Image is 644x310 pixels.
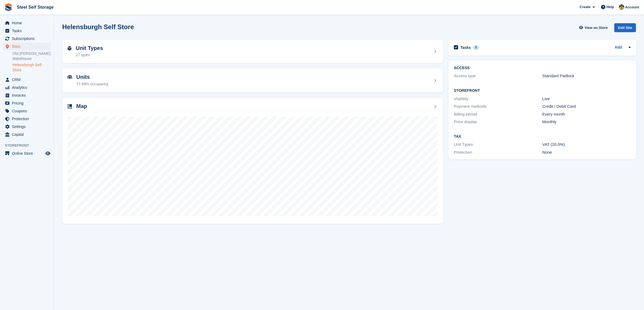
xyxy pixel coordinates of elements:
a: Preview store [45,150,51,157]
span: Sites [12,43,44,50]
div: Unit Types [454,141,542,148]
div: Price display [454,119,542,125]
h2: Map [76,103,87,109]
span: Home [12,19,44,27]
img: unit-icn-7be61d7bf1b0ce9d3e12c5938cc71ed9869f7b940bace4675aadf7bd6d80202e.svg [68,75,72,79]
a: menu [3,27,51,35]
span: Settings [12,123,44,130]
h2: Tasks [460,45,471,50]
img: map-icn-33ee37083ee616e46c38cad1a60f524a97daa1e2b2c8c0bc3eb3415660979fc1.svg [68,104,72,109]
div: VAT (20.0%) [542,141,631,148]
a: menu [3,92,51,99]
div: Payment methods [454,103,542,110]
h2: Units [76,74,108,80]
span: Create [580,4,590,10]
div: Billing period [454,111,542,117]
span: Coupons [12,107,44,115]
span: Storefront [5,143,54,148]
h2: Helensburgh Self Store [62,23,134,31]
a: Helensburgh Self Store [12,62,51,73]
a: menu [3,19,51,27]
div: 17 types [76,52,103,58]
h2: Storefront [454,89,631,93]
div: Live [542,96,631,102]
span: Capital [12,131,44,138]
a: Unit Types 17 types [62,40,443,63]
a: Steel Self Storage [15,3,56,12]
a: menu [3,84,51,91]
a: View on Store [578,23,610,32]
a: Old [PERSON_NAME] Warehouse [12,51,51,61]
a: Edit Site [614,23,636,34]
div: Every month [542,111,631,117]
span: Online Store [12,150,44,157]
img: James Steel [619,4,624,10]
a: menu [3,43,51,50]
img: stora-icon-8386f47178a22dfd0bd8f6a31ec36ba5ce8667c1dd55bd0f319d3a0aa187defe.svg [4,3,12,11]
div: Protection [454,149,542,156]
a: Units 77.69% occupancy [62,69,443,92]
a: menu [3,115,51,123]
a: menu [3,131,51,138]
h2: Tax [454,134,631,139]
div: 0 [473,45,479,50]
span: CRM [12,76,44,83]
h2: ACCESS [454,66,631,70]
span: Subscriptions [12,35,44,42]
div: 77.69% occupancy [76,81,108,87]
div: Credit / Debit Card [542,103,631,110]
a: Map [62,98,443,224]
span: View on Store [584,25,608,31]
span: Account [625,5,639,10]
span: Tasks [12,27,44,35]
span: Protection [12,115,44,123]
div: Edit Site [614,23,636,32]
span: Help [606,4,614,10]
span: Pricing [12,99,44,107]
img: unit-type-icn-2b2737a686de81e16bb02015468b77c625bbabd49415b5ef34ead5e3b44a266d.svg [68,46,71,50]
div: None [542,149,631,156]
span: Analytics [12,84,44,91]
div: Visibility [454,96,542,102]
div: Monthly [542,119,631,125]
a: menu [3,123,51,130]
a: menu [3,107,51,115]
a: menu [3,76,51,83]
a: menu [3,150,51,157]
a: Add [615,45,622,51]
a: menu [3,35,51,42]
div: Access type [454,73,542,79]
a: menu [3,99,51,107]
h2: Unit Types [76,45,103,51]
div: Standard Padlock [542,73,631,79]
span: Invoices [12,92,44,99]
